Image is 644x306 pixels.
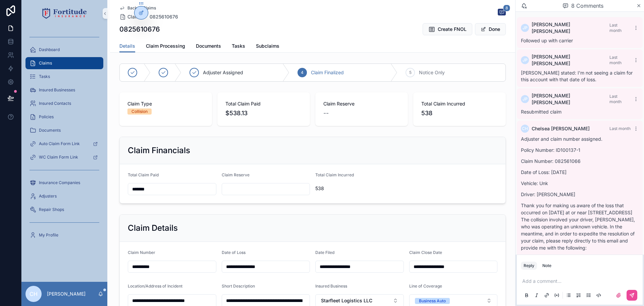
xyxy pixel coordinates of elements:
[128,250,155,255] span: Claim Number
[225,100,302,107] span: Total Claim Paid
[438,26,467,33] span: Create FNOL
[521,262,537,270] button: Reply
[409,283,442,289] span: Line of Coverage
[39,47,60,52] span: Dashboard
[25,97,103,110] a: Insured Contacts
[47,291,86,297] p: [PERSON_NAME]
[30,290,38,298] span: CH
[323,108,329,118] span: --
[523,96,528,102] span: JP
[39,74,50,79] span: Tasks
[301,70,304,75] span: 4
[521,70,633,82] span: [PERSON_NAME] stated: I'm not seeing a claim for this account with that date of loss.
[423,23,472,35] button: Create FNOL
[119,13,143,20] a: Claims
[609,55,622,65] span: Last month
[21,27,107,250] div: scrollable content
[128,172,159,177] span: Total Claim Paid
[39,180,80,185] span: Insurance Companies
[409,250,442,255] span: Claim Close Date
[39,207,64,212] span: Repair Shops
[222,283,255,289] span: Short Description
[521,146,639,154] p: Policy Number: ID100137-1
[25,71,103,83] a: Tasks
[315,250,334,255] span: Date Filed
[127,100,204,107] span: Claim Type
[39,232,58,238] span: My Profile
[521,202,639,251] p: Thank you for making us aware of the loss that occurred on [DATE] at or near [STREET_ADDRESS] The...
[532,21,609,35] span: [PERSON_NAME] [PERSON_NAME]
[119,5,156,11] a: Back to Claims
[128,223,178,233] h2: Claim Details
[232,43,245,49] span: Tasks
[409,70,412,75] span: 5
[150,13,178,20] a: 0825610676
[419,298,446,304] div: Business Auto
[203,69,243,76] span: Adjuster Assigned
[39,114,54,120] span: Policies
[323,100,400,107] span: Claim Reserve
[25,151,103,163] a: WC Claim Form Link
[39,155,78,160] span: WC Claim Form Link
[521,135,639,142] p: Adjuster and claim number assigned.
[39,60,52,66] span: Claims
[128,145,190,156] h2: Claim Financials
[311,69,344,76] span: Claim Finalized
[521,109,561,115] span: Resubmitted claim
[609,94,622,104] span: Last month
[256,40,279,53] a: Subclaims
[42,8,87,19] img: App logo
[222,250,246,255] span: Date of Loss
[39,101,71,106] span: Insured Contacts
[25,177,103,189] a: Insurance Companies
[523,57,528,63] span: JP
[25,44,103,56] a: Dashboard
[609,23,622,33] span: Last month
[521,38,573,43] span: Followed up with carrier
[523,25,528,31] span: JP
[127,13,143,20] span: Claims
[25,111,103,123] a: Policies
[119,25,160,34] h1: 0825610676
[222,172,250,177] span: Claim Reserve
[521,191,639,198] p: Driver: [PERSON_NAME]
[119,43,135,49] span: Details
[315,185,404,192] span: 538
[256,43,279,49] span: Subclaims
[39,193,57,199] span: Adjusters
[39,87,75,93] span: Insured Businesses
[521,180,639,187] p: Vehicle: Unk
[25,138,103,150] a: Auto Claim Form Link
[532,92,609,106] span: [PERSON_NAME] [PERSON_NAME]
[321,297,372,304] span: Starfleet Logistics LLC
[542,263,551,268] div: Note
[119,40,135,53] a: Details
[39,128,61,133] span: Documents
[146,40,185,53] a: Claim Processing
[421,100,498,107] span: Total Claim Incurred
[571,2,603,10] span: 8 Comments
[521,169,639,176] p: Date of Loss: [DATE]
[225,108,302,118] span: $538.13
[522,126,528,131] span: CH
[25,190,103,202] a: Adjusters
[521,158,639,165] p: Claim Number: 082561066
[25,124,103,136] a: Documents
[421,108,498,118] span: 538
[532,53,609,67] span: [PERSON_NAME] [PERSON_NAME]
[25,57,103,69] a: Claims
[419,69,445,76] span: Notice Only
[498,9,506,17] button: 8
[609,126,631,131] span: Last month
[146,43,185,49] span: Claim Processing
[196,40,221,53] a: Documents
[232,40,245,53] a: Tasks
[315,283,347,289] span: Insured Business
[25,204,103,216] a: Repair Shops
[503,5,510,11] span: 8
[25,84,103,96] a: Insured Businesses
[540,262,554,270] button: Note
[25,229,103,241] a: My Profile
[315,172,354,177] span: Total Claim Incurred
